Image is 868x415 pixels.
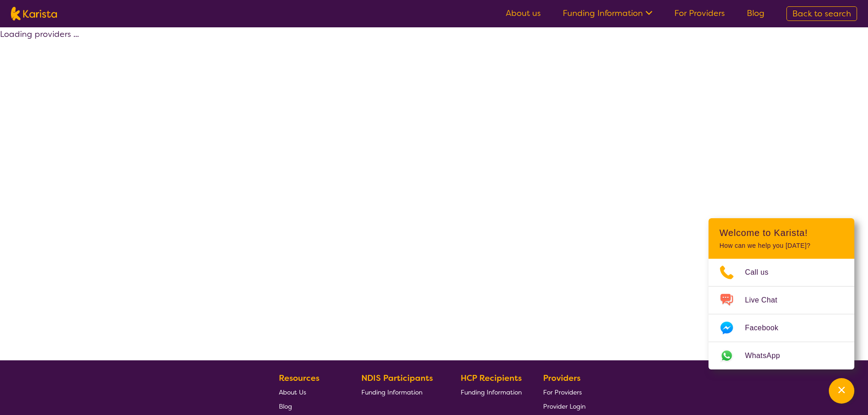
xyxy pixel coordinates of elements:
[709,259,854,369] ul: Choose channel
[279,399,340,413] a: Blog
[745,293,788,307] span: Live Chat
[747,8,765,19] a: Blog
[361,373,433,384] b: NDIS Participants
[461,388,522,396] span: Funding Information
[543,373,580,384] b: Providers
[709,218,854,369] div: Channel Menu
[461,373,522,384] b: HCP Recipients
[461,385,522,399] a: Funding Information
[745,266,780,279] span: Call us
[279,373,319,384] b: Resources
[719,227,843,238] h2: Welcome to Karista!
[563,8,652,19] a: Funding Information
[719,242,843,250] p: How can we help you [DATE]?
[361,388,422,396] span: Funding Information
[792,8,851,19] span: Back to search
[745,349,791,363] span: WhatsApp
[279,385,340,399] a: About Us
[11,7,57,20] img: Karista logo
[543,399,586,413] a: Provider Login
[543,402,586,410] span: Provider Login
[543,385,586,399] a: For Providers
[709,342,854,369] a: Web link opens in a new tab.
[745,321,789,335] span: Facebook
[361,385,440,399] a: Funding Information
[279,402,292,410] span: Blog
[786,6,857,21] a: Back to search
[279,388,306,396] span: About Us
[506,8,541,19] a: About us
[829,378,854,404] button: Channel Menu
[674,8,725,19] a: For Providers
[543,388,582,396] span: For Providers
